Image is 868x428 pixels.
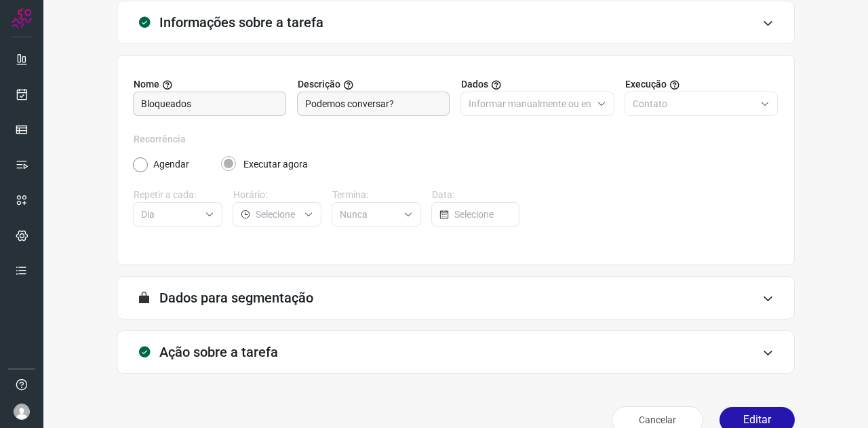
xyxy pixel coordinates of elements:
[12,8,32,28] img: Logo
[256,203,299,226] input: Selecione
[454,203,512,226] input: Selecione
[233,188,322,202] label: Horário:
[340,203,398,226] input: Selecione
[305,92,442,115] input: Forneça uma breve descrição da sua tarefa.
[432,188,521,202] label: Data:
[461,77,488,92] span: Dados
[134,77,159,92] span: Nome
[134,188,222,202] label: Repetir a cada:
[625,77,667,92] span: Execução
[141,92,278,115] input: Digite o nome para a sua tarefa.
[243,157,308,172] label: Executar agora
[469,92,591,115] input: Selecione o tipo de envio
[298,77,340,92] span: Descrição
[332,188,421,202] label: Termina:
[633,92,755,115] input: Selecione o tipo de envio
[141,203,199,226] input: Selecione
[159,14,323,31] h3: Informações sobre a tarefa
[159,344,278,360] h3: Ação sobre a tarefa
[14,404,30,420] img: avatar-user-boy.jpg
[134,132,778,147] label: Recorrência
[153,157,189,172] label: Agendar
[159,290,313,306] h3: Dados para segmentação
